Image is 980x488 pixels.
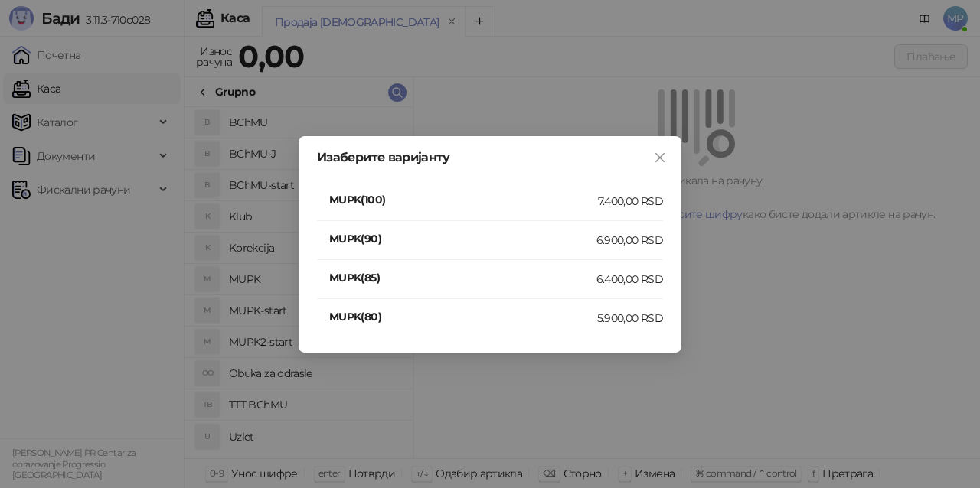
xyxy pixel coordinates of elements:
[596,271,663,288] div: 6.400,00 RSD
[596,232,663,249] div: 6.900,00 RSD
[329,230,596,247] h4: MUPK(90)
[648,151,672,164] span: Close
[329,191,598,208] h4: MUPK(100)
[654,151,666,164] span: close
[329,308,597,325] h4: MUPK(80)
[317,151,663,164] div: Изаберите варијанту
[329,269,596,286] h4: MUPK(85)
[597,310,663,327] div: 5.900,00 RSD
[648,145,672,170] button: Close
[598,193,663,210] div: 7.400,00 RSD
